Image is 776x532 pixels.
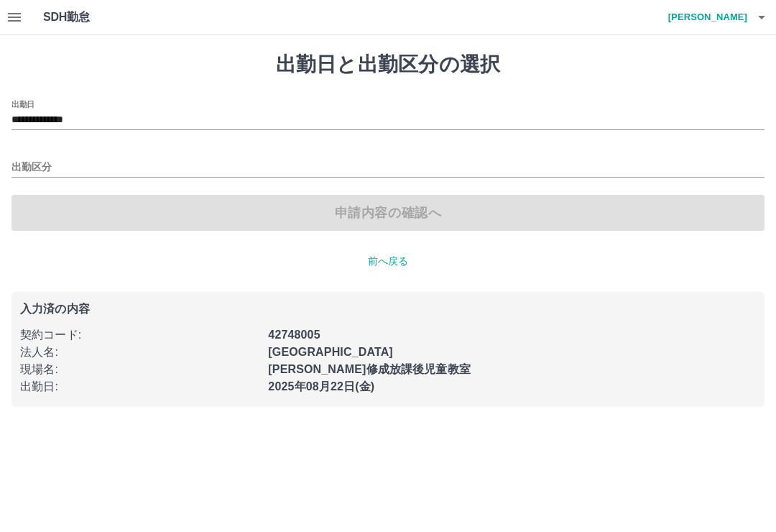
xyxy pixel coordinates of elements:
label: 出勤日 [11,98,34,109]
p: 契約コード : [20,326,259,344]
p: 前へ戻る [11,254,765,269]
h1: 出勤日と出勤区分の選択 [11,52,765,77]
p: 現場名 : [20,361,259,378]
p: 入力済の内容 [20,303,756,315]
b: 2025年08月22日(金) [268,380,374,393]
b: [PERSON_NAME]修成放課後児童教室 [268,363,471,375]
b: [GEOGRAPHIC_DATA] [268,346,393,358]
p: 法人名 : [20,344,259,361]
b: 42748005 [268,329,320,341]
p: 出勤日 : [20,378,259,395]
